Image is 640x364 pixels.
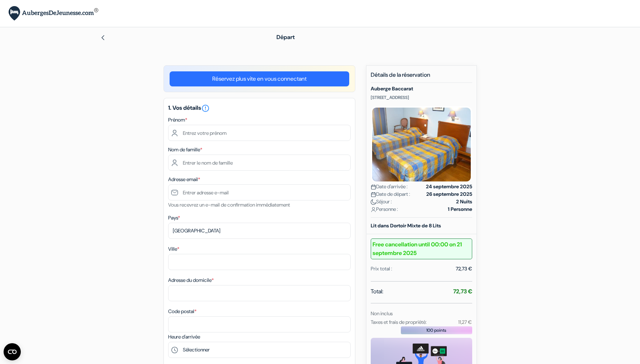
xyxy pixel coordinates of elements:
[448,205,472,213] strong: 1 Personne
[100,35,106,41] img: left_arrow.svg
[168,308,196,315] label: Code postal
[371,192,376,197] img: calendar.svg
[201,104,210,112] a: error_outline
[493,7,633,126] iframe: Boîte de dialogue "Se connecter avec Google"
[371,198,392,205] span: Séjour :
[426,190,472,198] strong: 26 septembre 2025
[371,183,408,190] span: Date d'arrivée :
[371,205,398,213] span: Personne :
[371,190,410,198] span: Date de départ :
[168,245,179,253] label: Ville
[168,214,180,222] label: Pays
[371,238,472,259] b: Free cancellation until 00:00 on 21 septembre 2025
[168,155,351,171] input: Entrer le nom de famille
[371,310,393,317] small: Non inclus
[371,319,427,325] small: Taxes et frais de propriété:
[371,71,472,83] h5: Détails de la réservation
[170,71,349,86] a: Réservez plus vite en vous connectant
[168,146,202,153] label: Nom de famille
[9,6,98,21] img: AubergesDeJeunesse.com
[168,202,290,208] small: Vous recevrez un e-mail de confirmation immédiatement
[168,125,351,141] input: Entrez votre prénom
[453,288,472,295] strong: 72,73 €
[168,176,200,183] label: Adresse email
[371,265,392,273] div: Prix total :
[371,207,376,212] img: user_icon.svg
[276,33,295,41] span: Départ
[458,319,472,325] small: 11,27 €
[456,198,472,205] strong: 2 Nuits
[168,276,214,284] label: Adresse du domicile
[371,199,376,205] img: moon.svg
[456,265,472,273] div: 72,73 €
[201,104,210,113] i: error_outline
[371,184,376,190] img: calendar.svg
[426,327,446,334] span: 100 points
[168,104,351,113] h5: 1. Vos détails
[168,116,187,124] label: Prénom
[426,183,472,190] strong: 24 septembre 2025
[168,184,351,200] input: Entrer adresse e-mail
[371,287,383,296] span: Total:
[371,86,472,92] h5: Auberge Baccarat
[4,343,21,360] button: Ouvrir le widget CMP
[168,333,200,341] label: Heure d'arrivée
[371,95,472,100] p: [STREET_ADDRESS]
[371,222,441,229] b: Lit dans Dortoir Mixte de 8 Lits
